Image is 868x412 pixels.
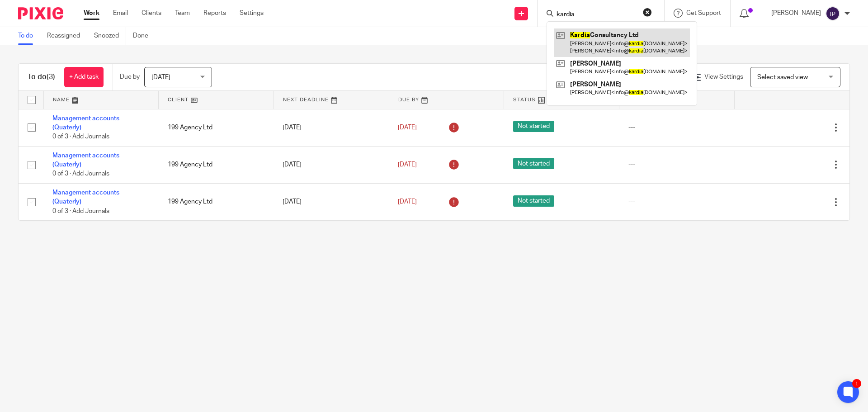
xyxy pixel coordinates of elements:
span: [DATE] [398,199,417,205]
span: 0 of 3 · Add Journals [52,171,109,177]
a: Reports [203,9,226,18]
span: Not started [513,121,554,132]
td: [DATE] [274,183,389,220]
td: 199 Agency Ltd [159,183,274,220]
td: [DATE] [274,109,389,146]
td: [DATE] [274,146,389,183]
a: To do [18,27,40,45]
span: Select saved view [757,74,808,81]
button: Clear [643,8,652,17]
span: 0 of 3 · Add Journals [52,133,109,140]
div: --- [628,123,726,132]
td: 199 Agency Ltd [159,146,274,183]
a: Management accounts (Quaterly) [52,115,119,131]
img: svg%3E [826,6,840,21]
a: Reassigned [47,27,87,45]
input: Search [556,11,637,19]
a: Team [175,9,190,18]
a: Clients [142,9,161,18]
span: (3) [47,73,55,81]
div: --- [628,160,726,169]
a: Work [84,9,99,18]
a: + Add task [64,67,104,87]
td: 199 Agency Ltd [159,109,274,146]
p: Due by [120,72,140,81]
a: Email [113,9,128,18]
a: Settings [240,9,264,18]
a: Snoozed [94,27,126,45]
span: Not started [513,195,554,207]
p: [PERSON_NAME] [771,9,821,18]
span: [DATE] [398,161,417,168]
span: Get Support [686,10,721,16]
span: Not started [513,158,554,169]
div: 1 [852,379,861,388]
span: View Settings [704,74,743,80]
a: Done [133,27,155,45]
span: 0 of 3 · Add Journals [52,208,109,214]
a: Management accounts (Quaterly) [52,152,119,168]
img: Pixie [18,7,63,19]
h1: To do [28,72,55,82]
span: [DATE] [398,124,417,131]
span: [DATE] [151,74,170,81]
a: Management accounts (Quaterly) [52,189,119,205]
div: --- [628,197,726,206]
